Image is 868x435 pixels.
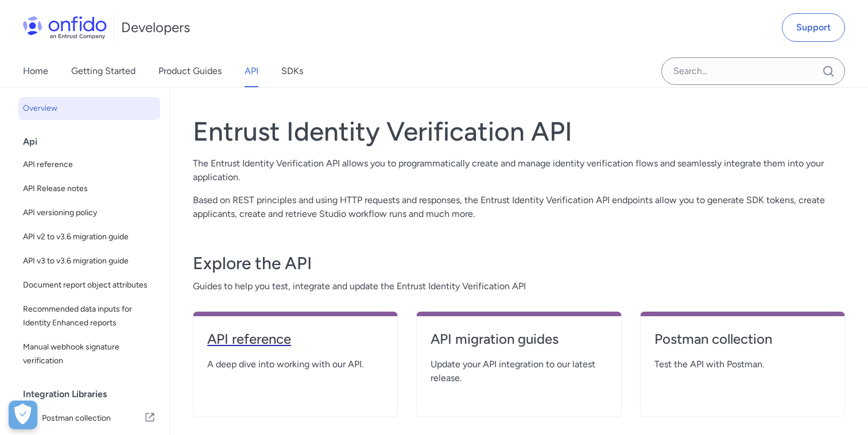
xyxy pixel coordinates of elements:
h1: Entrust Identity Verification API [193,115,845,147]
h4: API reference [207,330,383,348]
div: Integration Libraries [23,383,165,406]
a: API reference [207,330,383,358]
h4: API migration guides [431,330,607,348]
a: API v3 to v3.6 migration guide [18,250,160,273]
button: Open Preferences [9,401,37,429]
span: Postman collection [42,410,144,426]
a: API v2 to v3.6 migration guide [18,226,160,248]
span: API Release notes [23,182,156,196]
a: API migration guides [431,330,607,358]
a: Manual webhook signature verification [18,336,160,372]
a: IconPostman collectionPostman collection [18,406,160,431]
div: Api [23,130,165,153]
a: Support [782,13,845,42]
h3: Explore the API [193,252,845,275]
span: A deep dive into working with our API. [207,358,383,371]
a: API versioning policy [18,201,160,224]
span: Recommended data inputs for Identity Enhanced reports [23,302,156,330]
p: The Entrust Identity Verification API allows you to programmatically create and manage identity v... [193,157,845,184]
a: Overview [18,97,160,120]
h4: Postman collection [654,330,831,348]
span: Document report object attributes [23,278,156,292]
input: Onfido search input field [661,57,845,85]
span: Manual webhook signature verification [23,340,156,368]
a: Postman collection [654,330,831,358]
span: API v3 to v3.6 migration guide [23,254,156,268]
a: Getting Started [71,55,135,87]
span: API versioning policy [23,206,156,220]
a: Product Guides [158,55,222,87]
a: API [245,55,258,87]
span: Overview [23,102,156,115]
a: Document report object attributes [18,274,160,297]
span: API v2 to v3.6 migration guide [23,230,156,244]
p: Based on REST principles and using HTTP requests and responses, the Entrust Identity Verification... [193,193,845,221]
a: API reference [18,153,160,176]
span: Test the API with Postman. [654,358,831,371]
a: SDKs [281,55,303,87]
div: Cookie Preferences [9,401,37,429]
img: Onfido Logo [23,16,107,39]
span: Guides to help you test, integrate and update the Entrust Identity Verification API [193,279,845,293]
h1: Developers [121,18,190,37]
a: API Release notes [18,177,160,200]
a: Home [23,55,48,87]
span: API reference [23,158,156,172]
a: Recommended data inputs for Identity Enhanced reports [18,298,160,335]
span: Update your API integration to our latest release. [431,358,607,385]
